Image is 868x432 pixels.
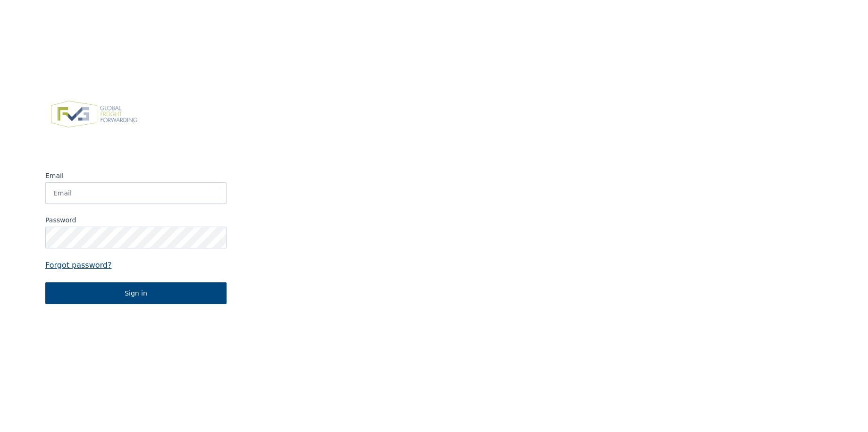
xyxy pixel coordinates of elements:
[45,95,143,133] img: FVG - Global freight forwarding
[45,171,227,180] label: Email
[45,260,227,271] a: Forgot password?
[45,282,227,304] button: Sign in
[45,182,227,204] input: Email
[45,215,227,225] label: Password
